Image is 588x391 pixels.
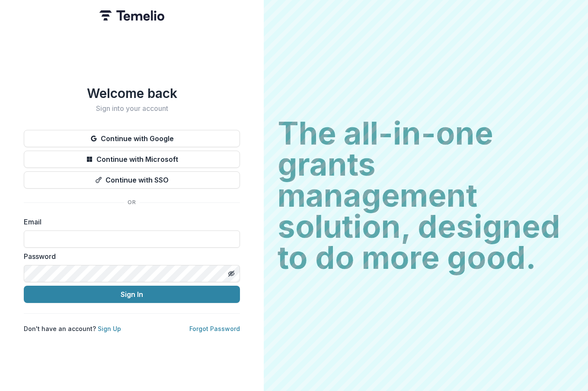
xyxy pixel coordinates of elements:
[24,171,240,189] button: Continue with SSO
[189,325,240,332] a: Forgot Password
[224,267,238,281] button: Toggle password visibility
[98,325,121,332] a: Sign Up
[24,217,235,227] label: Email
[99,10,164,21] img: Temelio
[24,324,121,333] p: Don't have an account?
[24,85,240,101] h1: Welcome back
[24,251,235,262] label: Password
[24,130,240,147] button: Continue with Google
[24,104,240,113] h2: Sign into your account
[24,151,240,168] button: Continue with Microsoft
[24,286,240,303] button: Sign In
